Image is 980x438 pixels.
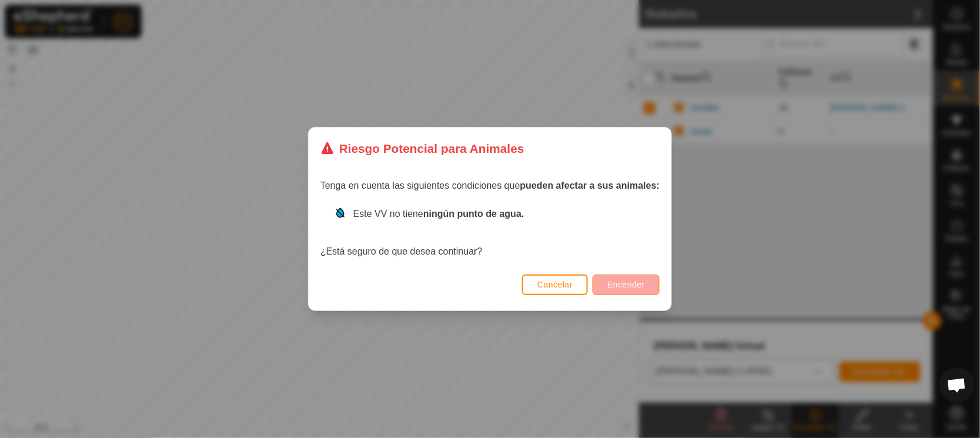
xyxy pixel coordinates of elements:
div: Chat abierto [939,367,975,403]
div: Riesgo Potencial para Animales [320,139,524,158]
span: Cancelar [537,280,573,289]
strong: ningún punto de agua. [423,209,524,219]
span: Encender [607,280,645,289]
button: Cancelar [522,275,588,295]
span: Tenga en cuenta las siguientes condiciones que [320,180,660,190]
div: ¿Está seguro de que desea continuar? [320,207,660,259]
span: Este VV no tiene [353,209,524,219]
strong: pueden afectar a sus animales: [520,180,660,190]
button: Encender [593,275,660,295]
